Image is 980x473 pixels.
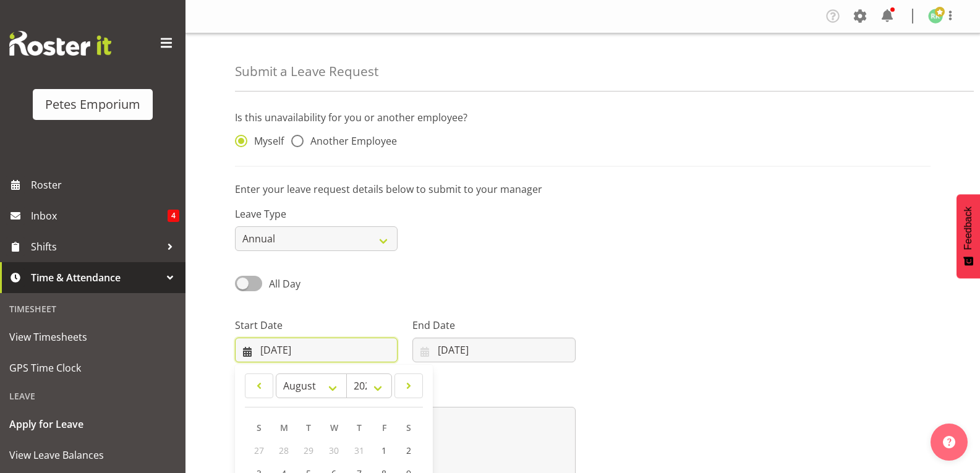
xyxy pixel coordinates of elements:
span: S [257,422,262,433]
img: Rosterit website logo [9,31,111,56]
a: 2 [396,439,421,462]
span: View Leave Balances [9,446,176,464]
span: 29 [304,445,313,456]
label: End Date [412,318,575,333]
a: GPS Time Clock [3,352,182,383]
span: 2 [406,445,411,456]
a: Apply for Leave [3,409,182,440]
a: View Leave Balances [3,440,182,471]
label: Leave Type [235,207,398,221]
a: View Timesheets [3,322,182,352]
a: 1 [372,439,396,462]
img: ruth-robertson-taylor722.jpg [928,9,943,23]
span: 31 [354,445,364,456]
label: Start Date [235,318,398,333]
span: 27 [254,445,264,456]
button: Feedback - Show survey [957,194,980,278]
span: Roster [31,176,179,194]
span: W [330,422,338,433]
div: Petes Emporium [45,95,140,114]
span: T [357,422,362,433]
span: T [306,422,311,433]
span: Feedback [963,207,974,250]
span: 4 [168,210,179,222]
p: Is this unavailability for you or another employee? [235,110,931,125]
span: F [382,422,386,433]
span: Apply for Leave [9,415,176,433]
span: Another Employee [304,135,397,147]
h4: Submit a Leave Request [235,64,378,79]
span: Time & Attendance [31,268,161,287]
span: S [406,422,411,433]
span: 30 [329,445,339,456]
span: Myself [247,135,284,147]
span: 28 [279,445,289,456]
span: View Timesheets [9,328,176,346]
input: Click to select... [235,338,398,362]
p: Enter your leave request details below to submit to your manager [235,182,931,197]
input: Click to select... [412,338,575,362]
span: M [280,422,288,433]
span: Shifts [31,237,161,256]
span: GPS Time Clock [9,359,176,377]
span: Inbox [31,207,168,225]
div: Leave [3,383,182,409]
span: 1 [381,445,386,456]
div: Timesheet [3,296,182,322]
img: help-xxl-2.png [943,436,955,448]
span: All Day [269,277,300,291]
